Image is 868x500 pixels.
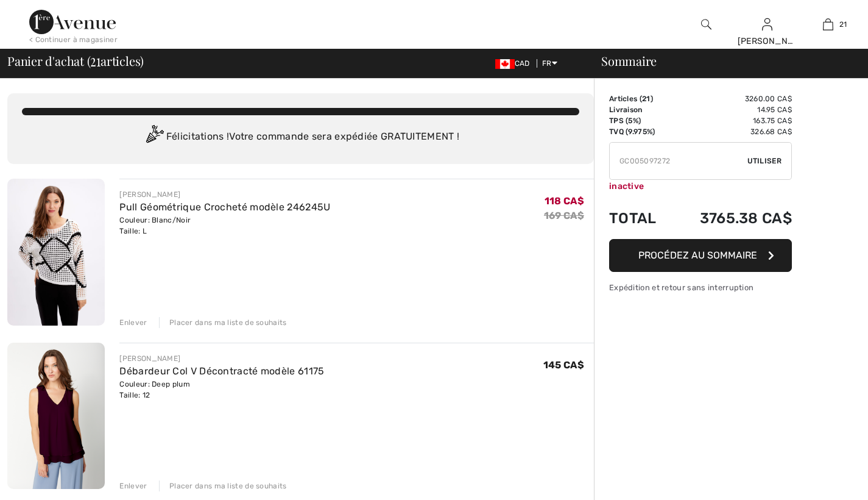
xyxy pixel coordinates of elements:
s: 169 CA$ [544,210,584,221]
span: Utiliser [747,155,782,166]
td: TVQ (9.975%) [609,126,671,137]
span: 21 [90,52,101,68]
div: Félicitations ! Votre commande sera expédiée GRATUITEMENT ! [22,125,579,149]
td: 326.68 CA$ [671,126,792,137]
img: Canadian Dollar [495,59,515,69]
span: 145 CA$ [543,359,584,371]
td: 3260.00 CA$ [671,93,792,104]
div: Enlever [119,317,147,328]
a: Débardeur Col V Décontracté modèle 61175 [119,365,324,377]
img: Mes infos [762,17,772,32]
span: 21 [642,95,651,103]
a: Se connecter [762,18,772,30]
td: 3765.38 CA$ [671,198,792,239]
div: [PERSON_NAME] [119,189,330,200]
div: [PERSON_NAME] [119,353,324,364]
div: < Continuer à magasiner [29,34,118,45]
div: Placer dans ma liste de souhaits [159,317,287,328]
td: Total [609,198,671,239]
img: Pull Géométrique Crocheté modèle 246245U [7,179,105,326]
img: recherche [701,17,711,32]
div: Enlever [119,480,147,491]
div: Couleur: Blanc/Noir Taille: L [119,215,330,237]
div: inactive [609,180,792,193]
div: Placer dans ma liste de souhaits [159,480,287,491]
div: [PERSON_NAME] [738,35,797,48]
img: Congratulation2.svg [142,125,166,149]
td: 163.75 CA$ [671,115,792,126]
img: Mon panier [823,17,833,32]
span: 118 CA$ [545,195,584,207]
img: 1ère Avenue [29,10,116,34]
a: Pull Géométrique Crocheté modèle 246245U [119,201,330,213]
td: TPS (5%) [609,115,671,126]
a: 21 [798,17,858,32]
span: 21 [839,19,847,30]
td: Articles ( ) [609,93,671,104]
div: Expédition et retour sans interruption [609,282,792,293]
span: FR [542,59,557,68]
span: Procédez au sommaire [638,249,757,261]
td: 14.95 CA$ [671,104,792,115]
span: Panier d'achat ( articles) [7,55,144,67]
button: Procédez au sommaire [609,239,792,272]
div: Couleur: Deep plum Taille: 12 [119,379,324,401]
img: Débardeur Col V Décontracté modèle 61175 [7,343,105,490]
div: Sommaire [587,55,861,67]
span: CAD [495,59,535,68]
td: Livraison [609,104,671,115]
input: Code promo [610,143,747,179]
